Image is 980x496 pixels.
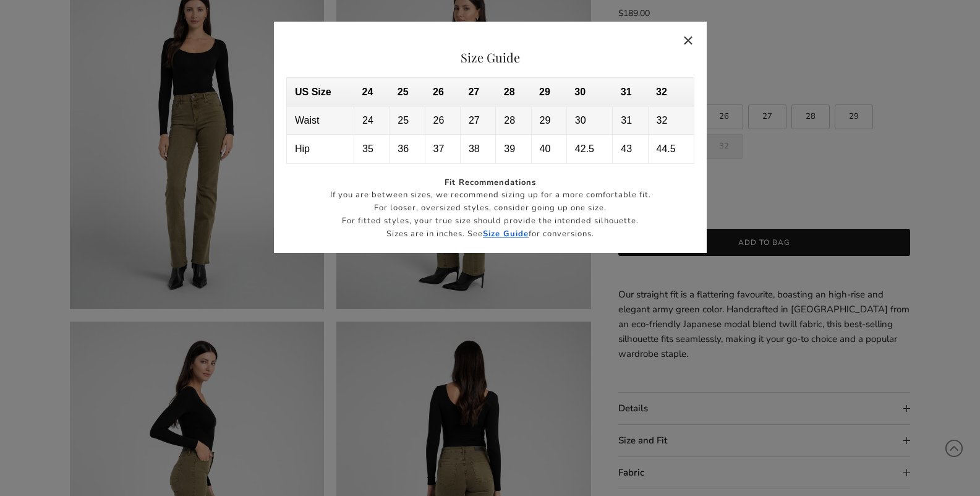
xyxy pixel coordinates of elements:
[460,78,495,106] th: 27
[675,26,703,54] button: Close
[286,189,694,202] p: If you are between sizes, we recommend sizing up for a more comfortable fit.
[445,177,536,188] span: Fit Recommendations
[425,135,460,163] td: 37
[495,78,530,106] th: 28
[648,78,694,106] th: 32
[286,78,354,106] th: US Size
[495,106,530,135] td: 28
[389,106,424,135] td: 25
[286,106,354,135] td: Waist
[425,78,460,106] th: 26
[460,135,495,163] td: 38
[648,135,694,163] td: 44.5
[460,106,495,135] td: 27
[389,135,424,163] td: 36
[425,106,460,135] td: 26
[612,135,647,163] td: 43
[286,215,694,228] p: For fitted styles, your true size should provide the intended silhouette.
[286,228,694,241] p: Sizes are in inches. See for conversions.
[648,106,694,135] td: 32
[286,202,694,215] p: For looser, oversized styles, consider going up one size.
[389,78,424,106] th: 25
[612,106,647,135] td: 31
[495,135,530,163] td: 39
[566,135,612,163] td: 42.5
[612,78,647,106] th: 31
[531,78,566,106] th: 29
[354,78,389,106] th: 24
[566,78,612,106] th: 30
[531,106,566,135] td: 29
[286,50,694,65] h2: Size Guide
[531,135,566,163] td: 40
[286,135,354,163] td: Hip
[354,135,389,163] td: 35
[354,106,389,135] td: 24
[483,228,529,239] a: Size Guide
[566,106,612,135] td: 30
